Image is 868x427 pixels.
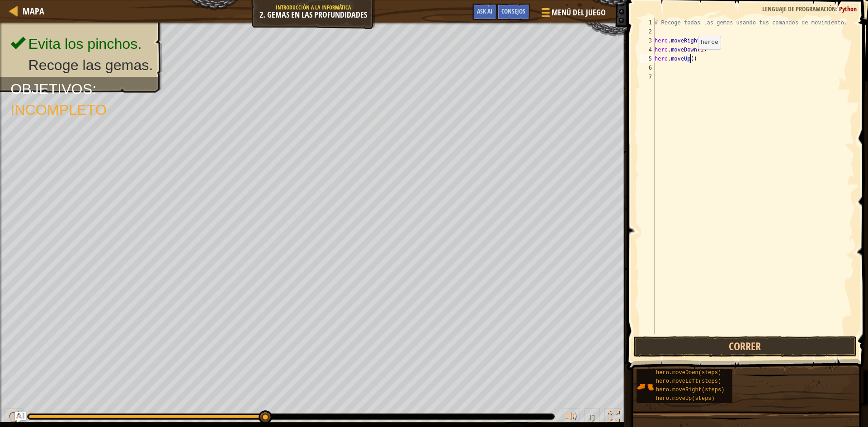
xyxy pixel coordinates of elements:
div: 4 [640,45,655,54]
button: Alterna pantalla completa. [604,408,623,427]
div: 2 [640,27,655,36]
img: portrait.png [637,378,654,395]
span: : [92,80,96,97]
span: hero.moveUp(steps) [656,395,715,402]
span: Recoge las gemas. [28,56,153,73]
span: Python [839,5,857,13]
div: 5 [640,54,655,63]
span: hero.moveDown(steps) [656,370,721,376]
button: Ctrl + P: Pause [5,408,23,427]
button: Ajustar volúmen [562,408,580,427]
button: Ask AI [472,4,497,20]
button: Correr [633,336,857,357]
div: 3 [640,36,655,45]
code: heroe [701,39,718,46]
span: ♫ [586,410,595,423]
span: Incompleto [10,101,107,117]
button: ♫ [585,408,600,427]
span: Mapa [23,5,44,17]
div: 7 [640,72,655,81]
span: hero.moveLeft(steps) [656,378,721,385]
span: Menú del Juego [552,7,606,19]
span: hero.moveRight(steps) [656,387,724,393]
li: Evita los pinchos. [10,34,153,55]
button: Menú del Juego [534,4,611,25]
span: Evita los pinchos. [28,36,142,52]
span: Consejos [501,7,525,15]
li: Recoge las gemas. [10,55,153,75]
span: Ask AI [477,7,492,15]
span: Lenguaje de programación [762,5,836,13]
a: Mapa [18,5,44,17]
span: : [836,5,839,13]
span: Objetivos [10,80,92,97]
button: Ask AI [15,412,26,422]
div: 1 [640,18,655,27]
div: 6 [640,63,655,72]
